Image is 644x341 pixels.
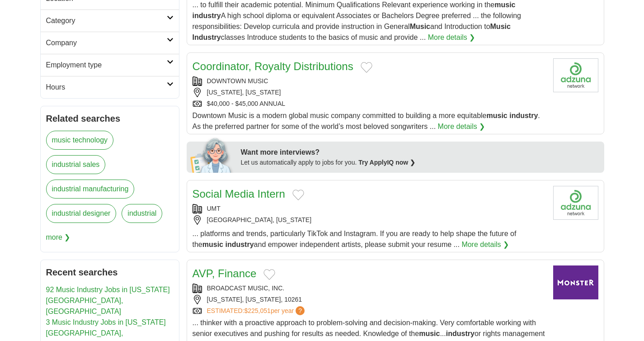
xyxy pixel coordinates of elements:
h2: Employment type [46,60,167,71]
a: More details ❯ [438,121,485,132]
a: 92 Music Industry Jobs in [US_STATE][GEOGRAPHIC_DATA], [GEOGRAPHIC_DATA] [46,286,170,315]
img: apply-iq-scientist.png [190,137,234,173]
h2: Hours [46,82,167,93]
a: Social Media Intern [193,188,285,200]
span: more ❯ [46,228,71,246]
button: Add to favorite jobs [292,189,304,200]
strong: Music [490,23,511,30]
a: More details ❯ [428,32,475,43]
span: ... platforms and trends, particularly TikTok and Instagram. If you are ready to help shape the f... [193,230,517,248]
span: ... to fulfill their academic potential. Minimum Qualifications Relevant experience working in th... [193,1,522,41]
strong: music [494,1,515,9]
a: Company [41,32,179,54]
a: music technology [46,131,114,150]
strong: industry [225,241,254,248]
div: [GEOGRAPHIC_DATA], [US_STATE] [193,215,546,225]
a: Category [41,9,179,32]
button: Add to favorite jobs [263,269,275,280]
button: Add to favorite jobs [361,62,372,73]
a: Try ApplyIQ now ❯ [358,159,415,166]
div: BROADCAST MUSIC, INC. [193,284,546,293]
h2: Recent searches [46,265,174,279]
h2: Company [46,38,167,48]
strong: music [202,241,223,248]
h2: Category [46,15,167,26]
a: industrial [122,204,162,223]
a: More details ❯ [461,239,509,250]
span: $225,051 [244,307,270,314]
div: DOWNTOWN MUSIC [193,76,546,86]
strong: industry [446,330,475,337]
div: UMT [193,204,546,213]
a: ESTIMATED:$225,051per year? [207,306,307,316]
strong: music [419,330,440,337]
div: [US_STATE], [US_STATE] [193,88,546,97]
a: Employment type [41,54,179,76]
h2: Related searches [46,112,174,125]
strong: industry [193,12,221,19]
strong: Industry [193,33,221,41]
a: industrial sales [46,155,106,174]
div: Let us automatically apply to jobs for you. [241,158,599,167]
strong: Music [410,23,430,30]
span: Downtown Music is a modern global music company committed to building a more equitable . As the p... [193,112,540,130]
img: Company logo [553,186,598,220]
div: $40,000 - $45,000 ANNUAL [193,99,546,109]
a: Hours [41,76,179,98]
img: Company logo [553,58,598,92]
a: industrial designer [46,204,117,223]
a: industrial manufacturing [46,180,135,199]
span: ? [296,306,305,315]
strong: music [486,112,507,119]
a: AVP, Finance [193,267,257,279]
a: Coordinator, Royalty Distributions [193,60,353,72]
div: [US_STATE], [US_STATE], 10261 [193,295,546,304]
strong: industry [509,112,538,119]
div: Want more interviews? [241,147,599,158]
img: Company logo [553,265,598,299]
